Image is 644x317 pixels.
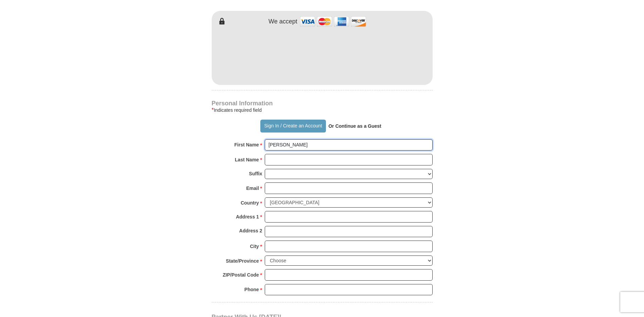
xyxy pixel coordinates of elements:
strong: City [250,242,259,251]
strong: Country [241,198,259,208]
strong: ZIP/Postal Code [223,270,259,280]
h4: Personal Information [212,101,433,106]
strong: Address 1 [236,212,259,222]
img: credit cards accepted [299,14,367,29]
strong: Last Name [235,155,259,164]
strong: Suffix [249,169,262,178]
h4: We accept [268,18,297,25]
strong: Email [246,183,259,193]
strong: Address 2 [239,226,262,235]
div: Indicates required field [212,106,433,114]
button: Sign In / Create an Account [260,120,326,133]
strong: First Name [234,140,259,149]
strong: Or Continue as a Guest [328,123,381,129]
strong: Phone [244,285,259,294]
strong: State/Province [226,256,259,266]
